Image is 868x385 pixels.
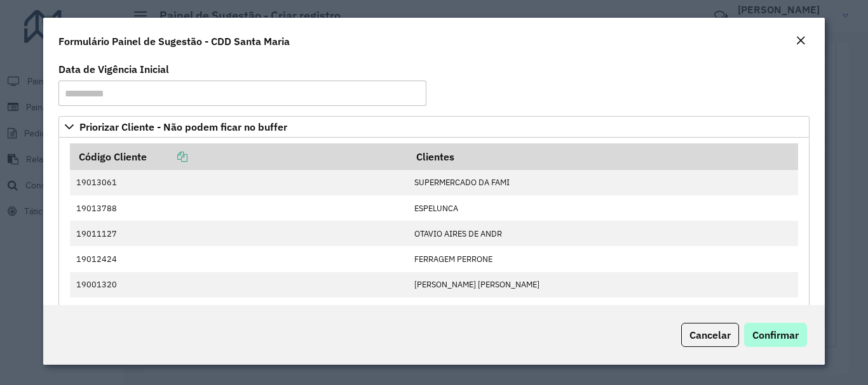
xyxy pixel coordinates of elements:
span: Priorizar Cliente - Não podem ficar no buffer [79,122,287,132]
th: Clientes [407,143,798,170]
td: SUPERMERCADO DA FAMI [407,170,798,195]
em: Fechar [796,36,806,46]
th: Código Cliente [70,143,408,170]
td: 19011127 [70,221,408,246]
td: FERRAGEM PERRONE [407,246,798,271]
h4: Formulário Painel de Sugestão - CDD Santa Maria [58,34,290,49]
td: OTAVIO AIRES DE ANDR [407,221,798,246]
td: 19012424 [70,246,408,271]
td: 19002138 [70,297,408,323]
a: Copiar [147,150,187,163]
button: Cancelar [681,323,739,347]
label: Data de Vigência Inicial [58,62,169,77]
td: STANGHERLIN SUPERMER [407,297,798,323]
button: Confirmar [744,323,807,347]
span: Cancelar [689,329,731,341]
td: ESPELUNCA [407,195,798,221]
td: 19001320 [70,272,408,297]
td: 19013061 [70,170,408,195]
td: 19013788 [70,195,408,221]
a: Priorizar Cliente - Não podem ficar no buffer [58,116,809,138]
button: Close [792,33,810,49]
td: [PERSON_NAME] [PERSON_NAME] [407,272,798,297]
span: Confirmar [752,329,799,341]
